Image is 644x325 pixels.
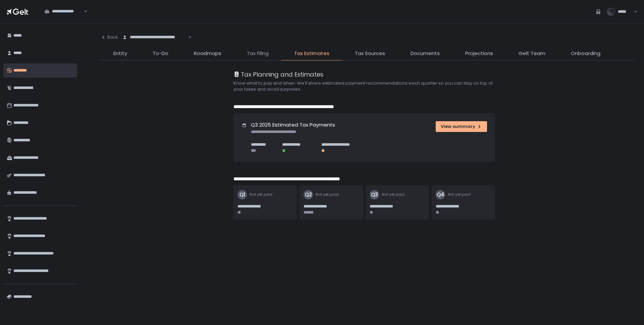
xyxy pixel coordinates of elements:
[40,4,87,18] div: Search for option
[101,30,118,44] button: Back
[436,121,487,132] button: View summary
[251,121,335,129] h1: Q3 2025 Estimated Tax Payments
[294,50,329,57] span: Tax Estimates
[441,124,482,130] div: View summary
[194,50,221,57] span: Roadmaps
[448,192,471,197] span: Not yet paid
[355,50,385,57] span: Tax Sources
[250,192,272,197] span: Not yet paid
[153,50,168,57] span: To-Do
[118,30,192,44] div: Search for option
[316,192,338,197] span: Not yet paid
[113,50,127,57] span: Entity
[411,50,440,57] span: Documents
[239,191,245,198] text: Q1
[371,191,378,198] text: Q3
[437,191,444,198] text: Q4
[83,8,83,15] input: Search for option
[305,191,312,198] text: Q2
[233,80,502,92] h2: Know what to pay and when. We'll share estimated payment recommendations each quarter so you can ...
[465,50,493,57] span: Projections
[519,50,545,57] span: Gelt Team
[571,50,600,57] span: Onboarding
[101,34,118,40] div: Back
[382,192,405,197] span: Not yet paid
[247,50,269,57] span: Tax Filing
[233,70,323,79] div: Tax Planning and Estimates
